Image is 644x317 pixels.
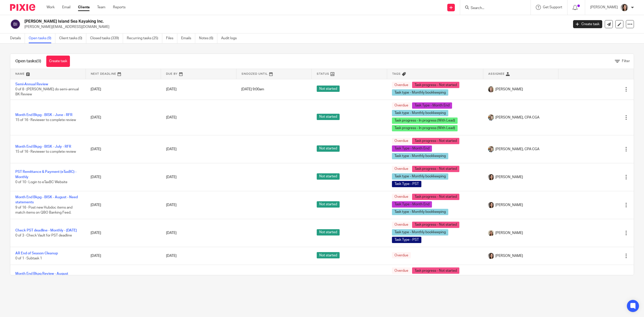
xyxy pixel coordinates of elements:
[488,146,494,152] img: Chrissy%20McGale%20Bio%20Pic%201.jpg
[392,145,432,152] span: Task Type - Month End
[86,247,161,265] td: [DATE]
[241,88,264,91] span: [DATE] 9:00am
[15,206,72,215] span: 9 of 16 · Post new Hubdoc items and match items on QBO Banking Feed.
[86,191,161,219] td: [DATE]
[392,181,421,187] span: Task Type - PST
[488,174,494,180] img: Danielle%20photo.jpg
[488,230,494,236] img: Morgan.JPG
[392,229,448,235] span: Task type - Monthly bookkeeping
[412,166,459,172] span: Task progress - Not started
[15,83,48,86] a: Semi-Annual Review
[488,114,494,121] img: Chrissy%20McGale%20Bio%20Pic%201.jpg
[317,86,340,92] span: Not started
[317,252,340,258] span: Not started
[15,59,41,64] h1: Open tasks
[10,33,25,43] a: Details
[166,203,177,207] span: [DATE]
[543,6,562,9] span: Get Support
[392,194,411,200] span: Overdue
[412,194,459,200] span: Task progress - Not started
[15,118,76,122] span: 15 of 16 · Reviewer to complete review
[86,79,161,100] td: [DATE]
[488,253,494,259] img: Danielle%20photo.jpg
[10,19,21,29] img: svg%3E
[166,147,177,151] span: [DATE]
[392,201,432,208] span: Task Type - Month End
[181,33,195,43] a: Emails
[242,72,268,75] span: Snoozed Until
[166,116,177,119] span: [DATE]
[392,166,411,172] span: Overdue
[15,113,72,117] a: Month End Bkpg - BISK - June - RFR
[392,222,411,228] span: Overdue
[127,33,162,43] a: Recurring tasks (25)
[412,222,459,228] span: Task progress - Not started
[97,5,105,10] a: Team
[15,195,78,204] a: Month End Bkpg - BISK - August - Need statements
[86,219,161,247] td: [DATE]
[392,89,448,96] span: Task type - Monthly bookkeeping
[221,33,240,43] a: Audit logs
[15,272,68,275] a: Month End Bkpg Review - August
[620,4,628,12] img: Danielle%20photo.jpg
[15,88,79,96] span: 0 of 8 · [PERSON_NAME] do semi-annual BK Review
[495,115,539,120] span: [PERSON_NAME], CPA CGA
[24,19,457,24] h2: [PERSON_NAME] Island Sea Kayaking Inc.
[495,230,523,235] span: [PERSON_NAME]
[59,33,86,43] a: Client tasks (0)
[15,252,58,255] a: AR End of Season Cleanup
[86,100,161,135] td: [DATE]
[166,231,177,235] span: [DATE]
[15,257,42,260] span: 0 of 1 · Subtask 1
[317,201,340,208] span: Not started
[470,6,515,11] input: Search
[15,150,76,153] span: 15 of 16 · Reviewer to complete review
[29,33,55,43] a: Open tasks (9)
[412,138,459,144] span: Task progress - Not started
[392,138,411,144] span: Overdue
[317,114,340,120] span: Not started
[78,5,90,10] a: Clients
[495,175,523,180] span: [PERSON_NAME]
[86,265,161,293] td: [DATE]
[47,5,55,10] a: Work
[412,102,452,109] span: Task Type - Month End
[10,4,35,11] img: Pixie
[392,237,421,243] span: Task Type - PST
[317,145,340,152] span: Not started
[317,72,329,75] span: Status
[392,209,448,215] span: Task type - Monthly bookkeeping
[90,33,123,43] a: Closed tasks (339)
[86,163,161,191] td: [DATE]
[15,180,67,184] span: 0 of 10 · Login to eTaxBC Website
[495,203,523,208] span: [PERSON_NAME]
[392,117,458,124] span: Task progress - In progress (With Lead)
[495,253,523,258] span: [PERSON_NAME]
[46,56,70,67] a: Create task
[317,229,340,235] span: Not started
[412,82,459,88] span: Task progress - Not started
[495,147,539,152] span: [PERSON_NAME], CPA CGA
[392,267,411,274] span: Overdue
[573,20,602,28] a: Create task
[488,86,494,92] img: IMG_7896.JPG
[15,170,76,179] a: PST Remittance & Payment (eTaxBC) - Monthly
[166,88,177,91] span: [DATE]
[392,153,448,159] span: Task type - Monthly bookkeeping
[392,102,411,109] span: Overdue
[392,82,411,88] span: Overdue
[392,173,448,180] span: Task type - Monthly bookkeeping
[495,87,523,92] span: [PERSON_NAME]
[166,175,177,179] span: [DATE]
[62,5,70,10] a: Email
[113,5,126,10] a: Reports
[392,110,448,116] span: Task type - Monthly bookkeeping
[166,33,177,43] a: Files
[488,202,494,208] img: Danielle%20photo.jpg
[15,145,71,148] a: Month End Bkpg - BISK - July - RFR
[317,173,340,180] span: Not started
[392,72,401,75] span: Tags
[36,59,41,63] span: (9)
[15,234,72,237] span: 0 of 3 · Check Vault for PST deadline
[199,33,217,43] a: Notes (6)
